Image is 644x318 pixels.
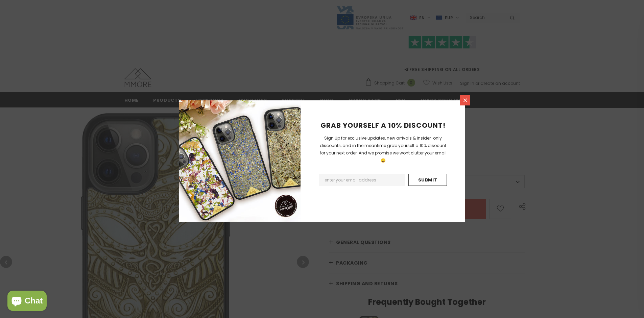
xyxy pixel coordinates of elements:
[320,135,447,163] span: Sign Up for exclusive updates, new arrivals & insider-only discounts, and in the meantime grab yo...
[408,174,447,186] input: Submit
[460,95,470,105] a: Close
[319,174,405,186] input: Email Address
[320,121,446,130] span: GRAB YOURSELF A 10% DISCOUNT!
[5,291,49,313] inbox-online-store-chat: Shopify online store chat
